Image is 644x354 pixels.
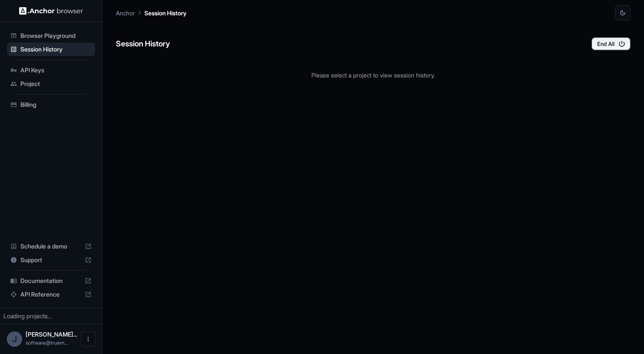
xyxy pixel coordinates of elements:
span: Schedule a demo [20,242,81,251]
span: Billing [20,100,92,109]
div: API Keys [7,63,95,77]
button: End All [592,37,630,50]
p: Session History [144,9,187,17]
span: software@truemeter.com [26,340,68,346]
div: Documentation [7,274,95,288]
span: Project [20,80,92,88]
p: Anchor [116,9,135,17]
div: API Reference [7,288,95,301]
div: Support [7,253,95,267]
div: Project [7,77,95,91]
nav: breadcrumb [116,8,187,17]
span: API Reference [20,290,81,299]
div: Schedule a demo [7,240,95,253]
button: Open menu [80,331,96,347]
div: J [7,331,22,347]
div: Loading projects... [3,312,98,320]
div: Billing [7,98,95,111]
span: Support [20,256,81,264]
p: Please select a project to view session history. [116,71,630,80]
span: Documentation [20,277,81,285]
span: Browser Playground [20,31,92,40]
img: Anchor Logo [19,7,83,15]
div: Browser Playground [7,29,95,43]
h6: Session History [116,38,170,50]
span: Jonathan Cornelius [26,331,77,338]
span: Session History [20,45,92,54]
div: Session History [7,43,95,56]
span: API Keys [20,66,92,74]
